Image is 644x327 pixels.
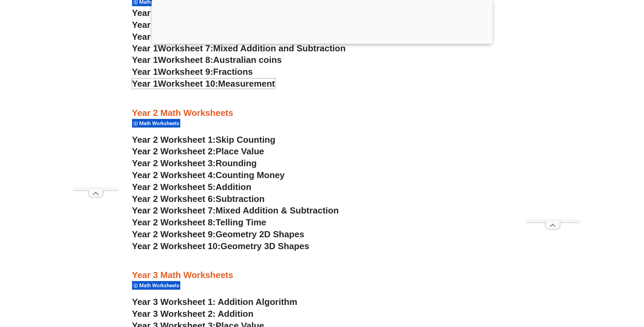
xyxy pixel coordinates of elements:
[132,270,512,281] h3: Year 3 Math Worksheets
[132,43,346,53] a: Year 1Worksheet 7:Mixed Addition and Subtraction
[132,229,216,239] span: Year 2 Worksheet 9:
[132,135,276,145] a: Year 2 Worksheet 1:Skip Counting
[216,146,264,156] span: Place Value
[139,120,181,126] span: Math Worksheets
[132,146,216,156] span: Year 2 Worksheet 2:
[132,119,180,128] div: Math Worksheets
[132,135,216,145] span: Year 2 Worksheet 1:
[216,194,264,204] span: Subtraction
[132,281,180,290] div: Math Worksheets
[213,43,346,53] span: Mixed Addition and Subtraction
[132,107,512,119] h3: Year 2 Math Worksheets
[216,135,275,145] span: Skip Counting
[132,205,339,216] a: Year 2 Worksheet 7:Mixed Addition & Subtraction
[216,182,251,192] span: Addition
[132,217,216,227] span: Year 2 Worksheet 8:
[132,205,216,216] span: Year 2 Worksheet 7:
[132,158,257,168] a: Year 2 Worksheet 3:Rounding
[220,241,309,251] span: Geometry 3D Shapes
[73,16,118,188] iframe: Advertisement
[216,158,257,168] span: Rounding
[132,170,216,180] span: Year 2 Worksheet 4:
[132,158,216,168] span: Year 2 Worksheet 3:
[610,294,644,327] iframe: Chat Widget
[158,55,213,65] span: Worksheet 8:
[132,309,254,319] a: Year 3 Worksheet 2: Addition
[139,282,181,289] span: Math Worksheets
[132,67,253,77] a: Year 1Worksheet 9:Fractions
[132,229,305,239] a: Year 2 Worksheet 9:Geometry 2D Shapes
[132,170,285,180] a: Year 2 Worksheet 4:Counting Money
[132,20,249,30] a: Year 1Worksheet 5:Addition
[132,8,262,18] a: Year 1Worksheet 4:Place Value
[132,182,216,192] span: Year 2 Worksheet 5:
[218,79,275,89] span: Measurement
[213,67,253,77] span: Fractions
[132,217,266,227] a: Year 2 Worksheet 8:Telling Time
[216,217,266,227] span: Telling Time
[132,146,264,156] a: Year 2 Worksheet 2:Place Value
[132,241,309,251] a: Year 2 Worksheet 10:Geometry 3D Shapes
[132,32,262,42] a: Year 1Worksheet 6:Subtraction
[158,67,213,77] span: Worksheet 9:
[213,55,282,65] span: Australian coins
[158,43,213,53] span: Worksheet 7:
[216,205,339,216] span: Mixed Addition & Subtraction
[132,182,252,192] a: Year 2 Worksheet 5:Addition
[132,241,221,251] span: Year 2 Worksheet 10:
[132,79,275,89] a: Year 1Worksheet 10:Measurement
[216,229,304,239] span: Geometry 2D Shapes
[158,79,218,89] span: Worksheet 10:
[526,16,580,220] iframe: Advertisement
[216,170,285,180] span: Counting Money
[132,194,216,204] span: Year 2 Worksheet 6:
[132,297,297,307] a: Year 3 Worksheet 1: Addition Algorithm
[132,55,282,65] a: Year 1Worksheet 8:Australian coins
[132,194,265,204] a: Year 2 Worksheet 6:Subtraction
